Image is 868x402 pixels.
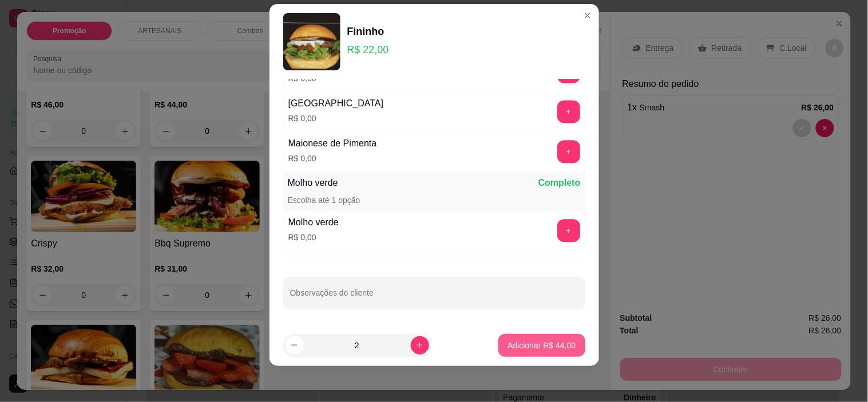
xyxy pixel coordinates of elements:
[288,97,384,110] div: [GEOGRAPHIC_DATA]
[288,194,360,206] p: Escolha até 1 opção
[508,340,576,351] p: Adicionar R$ 44,00
[288,232,339,243] p: R$ 0,00
[288,113,384,124] p: R$ 0,00
[290,292,578,303] input: Observações do cliente
[557,100,580,123] button: add
[411,336,429,355] button: increase-product-quantity
[288,176,338,190] p: Molho verde
[347,23,389,39] div: Fininho
[286,336,304,355] button: decrease-product-quantity
[557,140,580,163] button: add
[288,137,377,150] div: Maionese de Pimenta
[557,219,580,242] button: add
[288,153,377,164] p: R$ 0,00
[288,216,339,229] div: Molho verde
[538,176,581,190] p: Completo
[498,334,585,357] button: Adicionar R$ 44,00
[283,13,340,70] img: product-image
[347,42,389,58] p: R$ 22,00
[578,6,597,25] button: Close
